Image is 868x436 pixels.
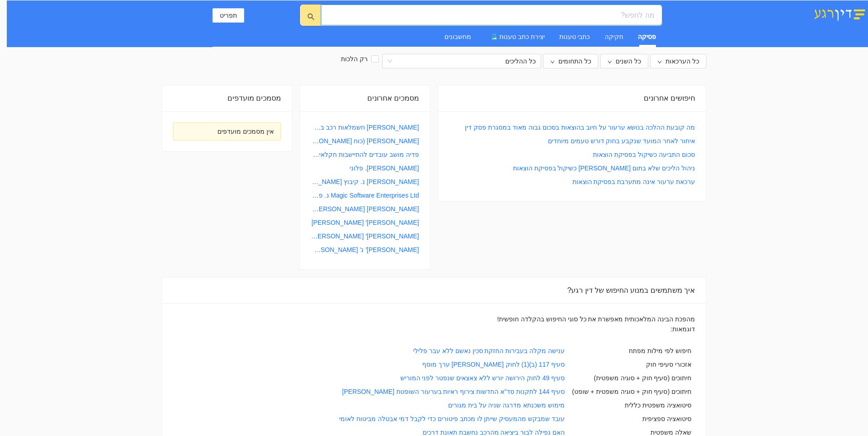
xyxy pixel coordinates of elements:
button: search [301,5,321,26]
a: סכום התביעה כשיקול בפסיקת הוצאות [593,150,695,160]
td: סיטואציה משפטית כללית [568,398,695,412]
a: סעיף 117 (ב)(1) לחוק [PERSON_NAME] ערך מוסף [422,361,565,368]
td: סיטואציה ספציפית [568,412,695,426]
a: [PERSON_NAME] חשמלאות רכב בע"מ נ. וולקן מצברים בע"מ [311,122,419,132]
div: מסמכים מועדפים [173,85,281,111]
button: כל התחומיםdown [543,54,598,68]
a: [PERSON_NAME]' נ' [PERSON_NAME] [311,245,419,255]
span: תפריט [220,10,237,20]
button: כל השניםdown [600,54,648,68]
td: חיתוכים (סעיף חוק + סוגיה משפטית) [568,371,695,385]
a: ענישה מקלה בעבירות החזקת סכין נאשם ללא עבר פלילי [413,347,565,354]
td: חיתוכים (סעיף חוק + סוגיה משפטית + שופט) [568,385,695,398]
a: [PERSON_NAME] (כוח [PERSON_NAME] לבניה) 2005 בע"מ נ. HOPPMAN STRUCTURE XP AMERICA . [311,136,419,146]
div: פסיקה [638,32,656,42]
a: עובד שמבקש מהמעסיק שייתן לו מכתב פיטורים כדי לקבל דמי אבטלה מביטוח לאומי [339,415,565,422]
span: כל התחומים [558,56,591,66]
a: ערכאת ערעור אינה מתערבת בפסיקת הוצאות [572,177,695,187]
a: Magic Software Enterprises Ltd נ. פאיירפלאי בע"מ [311,190,419,200]
button: כל הערכאותdown [650,54,706,68]
span: down [607,60,612,64]
div: כתבי טענות [559,32,590,42]
a: [PERSON_NAME]' [PERSON_NAME] [311,218,419,228]
span: down [550,60,555,64]
a: [PERSON_NAME] [PERSON_NAME] נ. [PERSON_NAME] חברה לביטוח בע"מ [311,204,419,214]
div: מהפכת הבינה המלאכותית מאפשרת את כל סוגי החיפוש בהקלדה חופשית! [173,314,695,324]
td: חיפוש לפי מילות מפתח [568,344,695,358]
a: האם נפילה לבור ביציאה מהרכב נחשבת תאונת דרכים [423,429,565,436]
td: אזכורי סעיפי חוק [568,358,695,371]
span: search [307,13,315,20]
img: דין רגע [811,6,868,21]
a: מימוש משכנתא מדרגה שניה על בית מגורים [448,402,565,409]
span: כל השנים [616,56,641,66]
a: פדיה מושב עובדים להתיישבות חקלאית בע"מ נ. מ.ד.ר.א בנין והשק [311,150,419,160]
a: סעיף 49 לחוק הירושה יורש ללא צאצאים שנפטר לפני המוריש [400,374,565,382]
div: חקיקה [605,32,623,42]
a: [PERSON_NAME]' [PERSON_NAME] - [PERSON_NAME], קבלנות בנין ויזמות נד [PERSON_NAME]' [311,231,419,241]
a: ניהול הליכים שלא בתום [PERSON_NAME] כשיקול בפסיקת הוצאות [513,163,695,173]
a: [PERSON_NAME]. פלוני [350,163,419,173]
span: יצירת כתב טענות [499,33,545,40]
div: אין מסמכים מועדפים [180,126,274,136]
span: down [657,60,662,64]
span: כל הערכאות [666,56,699,66]
div: מחשבונים [444,32,471,42]
a: איחור לאחר המועד שנקבע בחוק דורש טעמים מיוחדים [548,136,695,146]
span: experiment [491,34,498,40]
button: תפריט [212,8,244,23]
div: חיפושים אחרונים [449,85,695,111]
input: מה לחפש? [336,10,655,21]
div: איך משתמשים במנוע החיפוש של דין רגע? [173,277,695,303]
a: סעיף 144 לתקנות סד"א החדשות צירוף ראיות בערעור השופטת [PERSON_NAME] [342,388,565,395]
div: מסמכים אחרונים [311,85,419,111]
div: דוגמאות: [173,324,695,334]
a: [PERSON_NAME] נ. קיבוץ [PERSON_NAME] אגודה שיתופית [311,177,419,187]
a: מה קובעת ההלכה בנושא ערעור על חיוב בהוצאות בסכום גבוה מאוד במסגרת פסק דין [465,122,695,132]
span: רק הלכות [337,54,371,64]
